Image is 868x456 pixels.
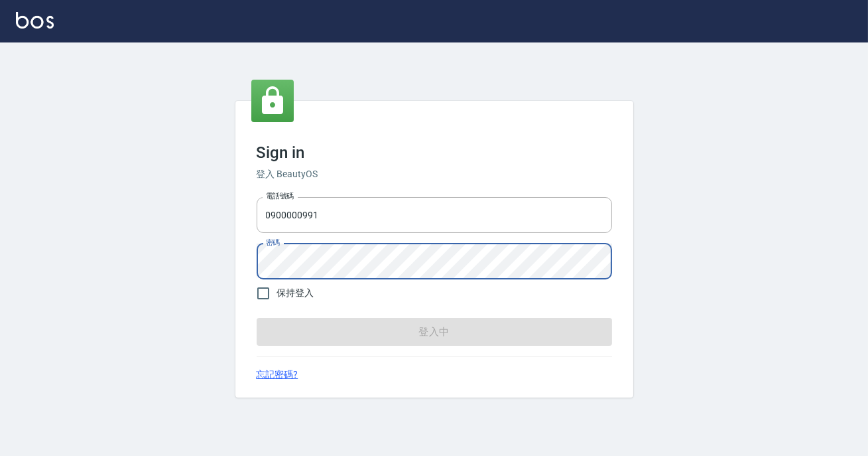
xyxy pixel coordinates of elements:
a: 忘記密碼? [257,368,298,382]
img: Logo [16,12,54,29]
span: 保持登入 [277,286,314,300]
label: 密碼 [266,238,280,248]
h6: 登入 BeautyOS [257,167,612,181]
label: 電話號碼 [266,191,294,201]
h3: Sign in [257,143,612,162]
